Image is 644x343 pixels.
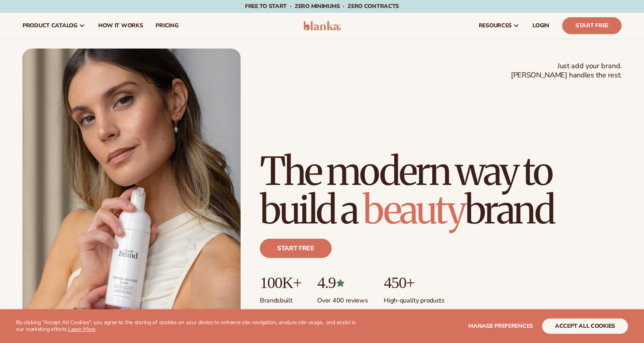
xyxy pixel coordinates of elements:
[68,325,95,333] a: Learn More
[245,2,399,10] span: Free to start · ZERO minimums · ZERO contracts
[468,322,533,330] span: Manage preferences
[22,22,77,29] span: product catalog
[260,239,332,258] a: Start free
[149,13,184,39] a: pricing
[384,292,444,305] p: High-quality products
[363,186,465,234] span: beauty
[542,319,628,334] button: accept all cookies
[479,22,512,29] span: resources
[384,274,444,292] p: 450+
[16,319,365,333] p: By clicking "Accept All Cookies", you agree to the storing of cookies on your device to enhance s...
[260,274,301,292] p: 100K+
[92,13,150,39] a: How It Works
[468,319,533,334] button: Manage preferences
[260,152,622,229] h1: The modern way to build a brand
[22,49,241,324] img: Female holding tanning mousse.
[16,13,92,39] a: product catalog
[98,22,143,29] span: How It Works
[526,13,556,39] a: LOGIN
[156,22,178,29] span: pricing
[562,17,622,34] a: Start Free
[472,13,526,39] a: resources
[303,21,341,30] img: logo
[511,61,622,80] span: Just add your brand. [PERSON_NAME] handles the rest.
[317,274,368,292] p: 4.9
[317,292,368,305] p: Over 400 reviews
[533,22,549,29] span: LOGIN
[260,292,301,305] p: Brands built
